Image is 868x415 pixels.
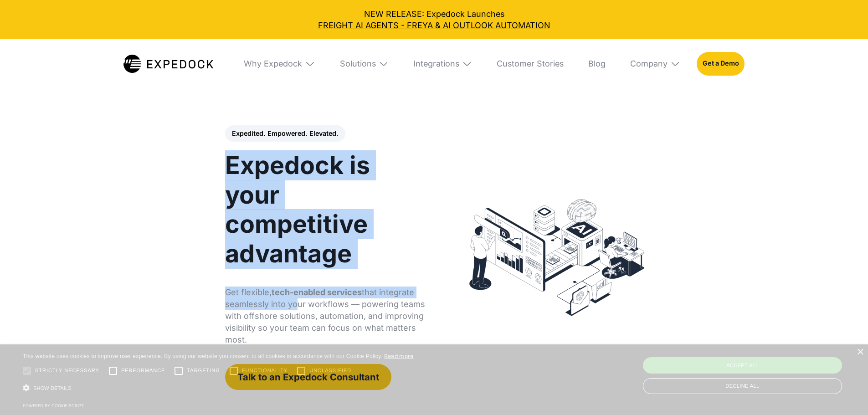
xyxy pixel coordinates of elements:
[187,367,220,374] span: Targeting
[244,59,302,69] div: Why Expedock
[822,371,868,415] iframe: Chat Widget
[121,367,165,374] span: Performance
[405,39,480,88] div: Integrations
[697,52,745,76] a: Get a Demo
[23,353,382,359] span: This website uses cookies to improve user experience. By using our website you consent to all coo...
[630,59,668,69] div: Company
[413,59,459,69] div: Integrations
[35,367,99,374] span: Strictly necessary
[272,287,362,297] strong: tech-enabled services
[340,59,376,69] div: Solutions
[23,381,414,395] div: Show details
[242,367,288,374] span: Functionality
[332,39,397,88] div: Solutions
[8,8,860,31] div: NEW RELEASE: Expedock Launches
[23,403,84,408] a: Powered by cookie-script
[643,357,842,374] div: Accept all
[225,151,427,268] h1: Expedock is your competitive advantage
[580,39,614,88] a: Blog
[643,378,842,394] div: Decline all
[384,353,414,359] a: Read more
[8,20,860,31] a: FREIGHT AI AGENTS - FREYA & AI OUTLOOK AUTOMATION
[33,385,72,391] span: Show details
[225,287,427,346] p: Get flexible, that integrate seamlessly into your workflows — powering teams with offshore soluti...
[857,349,863,356] div: Close
[236,39,323,88] div: Why Expedock
[488,39,572,88] a: Customer Stories
[622,39,688,88] div: Company
[309,367,351,374] span: Unclassified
